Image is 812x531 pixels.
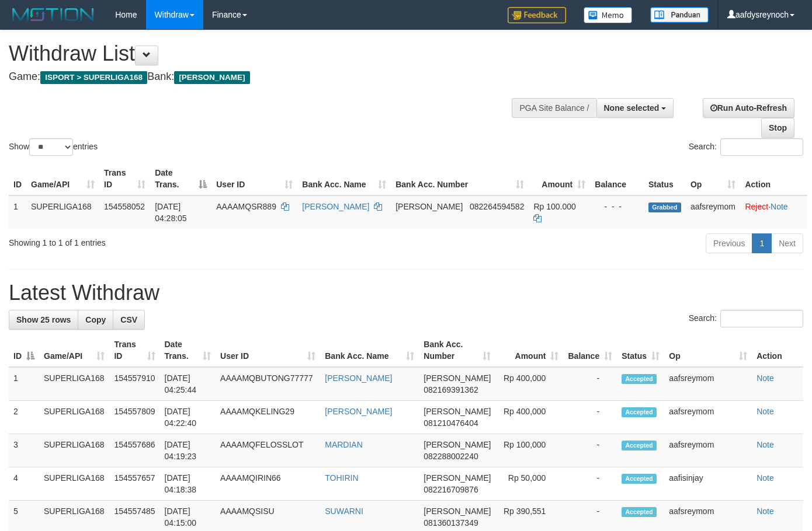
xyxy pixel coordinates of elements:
th: User ID: activate to sort column ascending [211,162,297,195]
h4: Game: Bank: [9,71,530,83]
td: [DATE] 04:22:40 [160,401,216,434]
a: [PERSON_NAME] [325,373,392,383]
span: Accepted [622,474,657,484]
td: 3 [9,434,39,467]
td: - [563,367,617,401]
a: CSV [113,310,145,330]
td: aafsreymom [664,434,752,467]
img: MOTION_logo.png [9,6,98,23]
th: Bank Acc. Number: activate to sort column ascending [391,162,529,195]
input: Search: [720,310,803,327]
span: Copy 082288002240 to clipboard [424,452,478,461]
td: AAAAMQIRIN66 [216,467,320,501]
td: · [740,195,807,229]
th: User ID: activate to sort column ascending [216,334,320,367]
td: SUPERLIGA168 [39,367,109,401]
span: [DATE] 04:28:05 [155,202,187,223]
span: ISPORT > SUPERLIGA168 [40,71,147,84]
span: Accepted [622,374,657,384]
td: 154557657 [109,467,159,501]
span: Accepted [622,441,657,450]
span: Copy 082264594582 to clipboard [470,202,524,211]
span: [PERSON_NAME] [424,473,491,483]
a: Note [757,373,774,383]
td: 2 [9,401,39,434]
td: aafsreymom [664,401,752,434]
th: Game/API: activate to sort column ascending [26,162,99,195]
span: [PERSON_NAME] [424,440,491,449]
td: - [563,467,617,501]
span: Accepted [622,507,657,517]
th: ID: activate to sort column descending [9,334,39,367]
td: aafisinjay [664,467,752,501]
th: Bank Acc. Name: activate to sort column ascending [297,162,391,195]
span: AAAAMQSR889 [216,202,276,211]
th: Bank Acc. Name: activate to sort column ascending [320,334,419,367]
a: Reject [745,202,768,211]
td: 154557809 [109,401,159,434]
td: Rp 400,000 [495,401,563,434]
label: Search: [689,310,803,327]
span: None selected [604,103,660,113]
img: panduan.png [650,7,709,23]
h1: Latest Withdraw [9,281,803,305]
th: Trans ID: activate to sort column ascending [99,162,150,195]
td: SUPERLIGA168 [26,195,99,229]
a: SUWARNI [325,506,363,516]
td: AAAAMQBUTONG77777 [216,367,320,401]
span: 154558052 [104,202,145,211]
a: Note [771,202,788,211]
span: [PERSON_NAME] [395,202,463,211]
td: 1 [9,195,26,229]
th: ID [9,162,26,195]
th: Balance: activate to sort column ascending [563,334,617,367]
th: Bank Acc. Number: activate to sort column ascending [419,334,495,367]
th: Action [752,334,803,367]
td: SUPERLIGA168 [39,434,109,467]
span: Accepted [622,407,657,417]
th: Trans ID: activate to sort column ascending [109,334,159,367]
img: Feedback.jpg [508,7,566,23]
span: Show 25 rows [16,315,71,324]
img: Button%20Memo.svg [584,7,633,23]
span: Copy 081360137349 to clipboard [424,518,478,527]
td: 154557686 [109,434,159,467]
td: AAAAMQKELING29 [216,401,320,434]
span: Grabbed [648,202,681,212]
div: Showing 1 to 1 of 1 entries [9,232,329,249]
a: MARDIAN [325,440,363,449]
td: aafsreymom [686,195,741,229]
th: Amount: activate to sort column ascending [529,162,590,195]
a: Next [771,233,803,253]
td: [DATE] 04:19:23 [160,434,216,467]
span: [PERSON_NAME] [174,71,249,84]
a: [PERSON_NAME] [325,407,392,416]
span: [PERSON_NAME] [424,373,491,383]
span: Copy 082169391362 to clipboard [424,385,478,394]
div: - - - [595,201,639,212]
td: SUPERLIGA168 [39,467,109,501]
a: Note [757,407,774,416]
a: Copy [78,310,113,330]
td: [DATE] 04:18:38 [160,467,216,501]
a: Note [757,473,774,483]
a: Previous [706,233,752,253]
label: Search: [689,138,803,156]
td: Rp 100,000 [495,434,563,467]
a: Show 25 rows [9,310,78,330]
td: - [563,434,617,467]
select: Showentries [29,138,73,156]
a: Stop [761,118,794,138]
th: Date Trans.: activate to sort column ascending [160,334,216,367]
button: None selected [596,98,674,118]
a: 1 [752,233,772,253]
a: Run Auto-Refresh [703,98,794,118]
a: Note [757,440,774,449]
th: Action [740,162,807,195]
th: Status: activate to sort column ascending [617,334,664,367]
span: [PERSON_NAME] [424,506,491,516]
td: aafsreymom [664,367,752,401]
td: [DATE] 04:25:44 [160,367,216,401]
td: 4 [9,467,39,501]
a: Note [757,506,774,516]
